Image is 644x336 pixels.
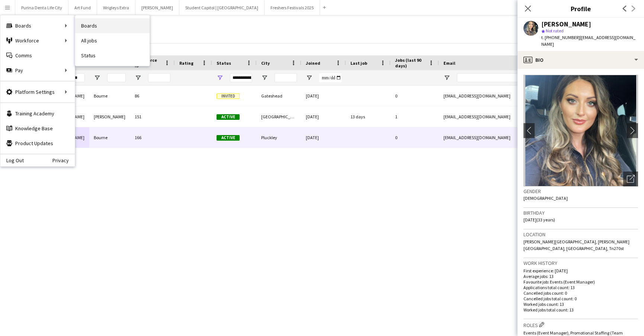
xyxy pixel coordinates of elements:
[257,127,301,148] div: Pluckley
[523,279,638,285] p: Favourite job: Events (Event Manager)
[306,74,313,81] button: Open Filter Menu
[148,73,170,82] input: Workforce ID Filter Input
[0,136,75,151] a: Product Updates
[541,35,635,47] span: | [EMAIL_ADDRESS][DOMAIN_NAME]
[0,48,75,63] a: Comms
[541,21,591,28] div: [PERSON_NAME]
[443,74,450,81] button: Open Filter Menu
[107,73,126,82] input: Last Name Filter Input
[257,86,301,106] div: Gateshead
[523,296,638,301] p: Cancelled jobs total count: 0
[130,86,175,106] div: 86
[68,0,97,15] button: Art Fund
[261,60,270,66] span: City
[179,0,265,15] button: Student Capitol | [GEOGRAPHIC_DATA]
[350,60,367,66] span: Last job
[0,157,24,163] a: Log Out
[301,86,346,106] div: [DATE]
[523,188,638,195] h3: Gender
[257,106,301,127] div: [GEOGRAPHIC_DATA]
[319,73,342,82] input: Joined Filter Input
[179,60,193,66] span: Rating
[523,301,638,307] p: Worked jobs count: 13
[15,0,68,15] button: Purina Denta Life City
[52,157,75,163] a: Privacy
[523,231,638,238] h3: Location
[518,51,644,69] div: Bio
[217,93,240,99] span: Invited
[217,60,231,66] span: Status
[135,74,141,81] button: Open Filter Menu
[265,0,320,15] button: Freshers Festivals 2025
[135,0,179,15] button: [PERSON_NAME]
[130,127,175,148] div: 166
[523,75,638,186] img: Crew avatar or photo
[523,260,638,266] h3: Work history
[523,307,638,313] p: Worked jobs total count: 13
[439,86,588,106] div: [EMAIL_ADDRESS][DOMAIN_NAME]
[217,74,223,81] button: Open Filter Menu
[395,57,426,68] span: Jobs (last 90 days)
[0,84,75,99] div: Platform Settings
[217,114,240,120] span: Active
[518,4,644,13] h3: Profile
[523,268,638,273] p: First experience: [DATE]
[75,33,150,48] a: All jobs
[66,73,85,82] input: First Name Filter Input
[457,73,583,82] input: Email Filter Input
[523,239,629,251] span: [PERSON_NAME][GEOGRAPHIC_DATA], [PERSON_NAME][GEOGRAPHIC_DATA], [GEOGRAPHIC_DATA], Tn270st
[0,33,75,48] div: Workforce
[89,127,130,148] div: Bourne
[75,48,150,63] a: Status
[0,63,75,78] div: Pay
[391,106,439,127] div: 1
[0,121,75,136] a: Knowledge Base
[523,285,638,290] p: Applications total count: 13
[523,209,638,216] h3: Birthday
[439,106,588,127] div: [EMAIL_ADDRESS][DOMAIN_NAME]
[217,135,240,141] span: Active
[89,106,130,127] div: [PERSON_NAME]
[523,273,638,279] p: Average jobs: 13
[301,106,346,127] div: [DATE]
[346,106,391,127] div: 13 days
[75,18,150,33] a: Boards
[523,217,555,223] span: [DATE] (33 years)
[391,86,439,106] div: 0
[443,60,455,66] span: Email
[94,74,100,81] button: Open Filter Menu
[523,321,638,329] h3: Roles
[130,106,175,127] div: 151
[439,127,588,148] div: [EMAIL_ADDRESS][DOMAIN_NAME]
[623,172,638,186] div: Open photos pop-in
[89,86,130,106] div: Bourne
[541,35,580,40] span: t. [PHONE_NUMBER]
[301,127,346,148] div: [DATE]
[523,290,638,296] p: Cancelled jobs count: 0
[523,195,568,201] span: [DEMOGRAPHIC_DATA]
[546,28,564,33] span: Not rated
[97,0,135,15] button: Wrigleys Extra
[0,106,75,121] a: Training Academy
[275,73,297,82] input: City Filter Input
[391,127,439,148] div: 0
[261,74,268,81] button: Open Filter Menu
[306,60,320,66] span: Joined
[0,18,75,33] div: Boards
